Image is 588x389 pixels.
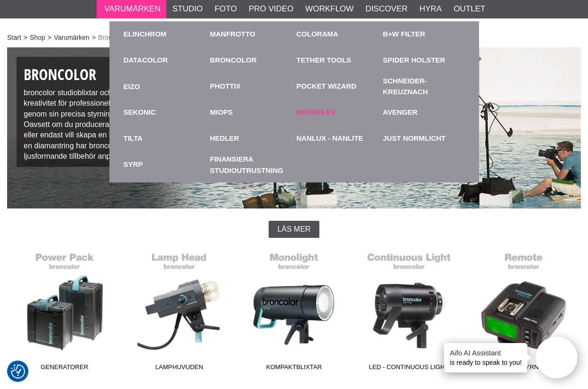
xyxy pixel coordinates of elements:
a: Varumärken [54,33,90,43]
a: Syrp [124,159,143,170]
button: Samtyckesinställningar [11,363,25,380]
a: Broncolor [210,55,256,66]
a: Novoflex [297,107,336,118]
a: Finansiera Studioutrustning [210,152,292,178]
span: Lamphuvuden [122,362,236,375]
a: Hyra [419,3,442,15]
a: Sekonic [124,107,156,118]
span: Generatorer [7,362,122,375]
a: Discover [365,3,407,15]
span: Kompaktblixtar [236,362,351,375]
a: Miops [210,107,233,118]
a: Datacolor [124,55,168,66]
img: Revisit consent button [11,364,25,379]
img: Broncolor Professional Lighting System [7,47,581,208]
span: LED - Continuous Light [352,362,466,375]
a: Elinchrom [124,29,167,40]
a: EIZO [124,73,206,100]
a: Avenger [383,107,417,118]
h4: Aifo AI Assistant [450,348,522,358]
span: Broncolor [98,33,127,43]
span: > [24,33,27,43]
h1: Broncolor [24,64,210,85]
a: Kompaktblixtar [236,247,351,375]
a: LED - Continuous Light [352,247,466,375]
a: Foto [215,3,237,15]
a: Generatorer [7,247,122,375]
a: Studio [172,3,203,15]
a: Pro Video [249,3,293,15]
span: > [92,33,96,43]
a: Tether Tools [297,55,352,66]
a: Manfrotto [210,29,255,40]
a: Spider Holster [383,55,445,66]
a: Phottix [210,81,241,92]
a: Nanlux - Nanlite [297,133,363,144]
a: Schneider-Kreuznach [383,76,465,97]
a: Start [7,33,21,43]
a: Workflow [305,3,353,15]
a: Lamphuvuden [122,247,236,375]
span: Läs mer [277,225,310,234]
a: Colorama [297,29,338,40]
a: TILTA [124,133,143,144]
a: Varumärken [104,3,161,15]
span: > [47,33,51,43]
a: Pocket Wizard [297,81,357,92]
a: Outlet [453,3,485,15]
a: B+W Filter [383,29,425,40]
div: broncolor studioblixtar och studiotillbehör ger gränslös kreativitet för professionella fotografe... [17,57,217,167]
a: Just Normlicht [383,133,446,144]
div: is ready to speak to you! [444,343,527,372]
a: Hedler [210,133,239,144]
a: Shop [30,33,45,43]
a: Fjärrstyrning [466,247,581,375]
